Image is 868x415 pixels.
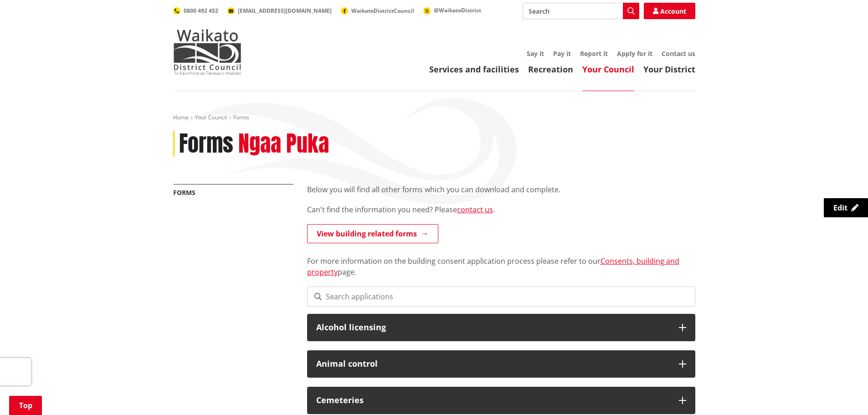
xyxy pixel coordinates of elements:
[833,203,847,213] span: Edit
[173,188,195,197] a: Forms
[457,205,493,215] a: contact us
[9,396,42,415] a: Top
[307,224,438,243] a: View building related forms
[307,204,695,215] p: Can't find the information you need? Please .
[434,6,481,14] span: @WaikatoDistrict
[227,7,332,15] a: [EMAIL_ADDRESS][DOMAIN_NAME]
[528,64,573,75] a: Recreation
[644,3,695,19] a: Account
[307,256,679,277] a: Consents, building and property
[351,7,414,15] span: WaikatoDistrictCouncil
[238,7,332,15] span: [EMAIL_ADDRESS][DOMAIN_NAME]
[238,131,329,157] h2: Ngaa Puka
[307,184,695,195] p: Below you will find all other forms which you can download and complete.
[195,113,227,121] a: Your Council
[643,64,695,75] a: Your District
[316,359,670,369] h3: Animal control
[307,245,695,277] p: For more information on the building consent application process please refer to our page.
[617,49,652,58] a: Apply for it
[173,113,189,121] a: Home
[173,7,218,15] a: 0800 492 452
[316,396,670,405] h3: Cemeteries
[316,323,670,332] h3: Alcohol licensing
[179,131,233,157] h1: Forms
[173,114,695,122] nav: breadcrumb
[173,29,241,75] img: Waikato District Council - Te Kaunihera aa Takiwaa o Waikato
[527,49,544,58] a: Say it
[307,287,695,307] input: Search applications
[233,113,249,121] span: Forms
[580,49,608,58] a: Report it
[341,7,414,15] a: WaikatoDistrictCouncil
[184,7,218,15] span: 0800 492 452
[423,6,481,14] a: @WaikatoDistrict
[523,3,639,19] input: Search input
[582,64,634,75] a: Your Council
[662,49,695,58] a: Contact us
[553,49,571,58] a: Pay it
[429,64,519,75] a: Services and facilities
[824,198,868,217] a: Edit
